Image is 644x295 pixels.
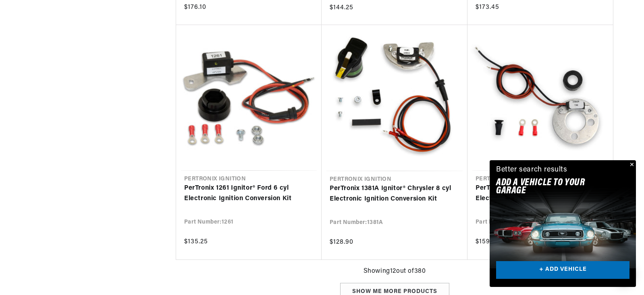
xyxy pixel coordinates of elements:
h2: Add A VEHICLE to your garage [496,179,609,195]
a: PerTronix 1261 Ignitor® Ford 6 cyl Electronic Ignition Conversion Kit [184,183,314,204]
button: Close [626,160,636,170]
a: + ADD VEHICLE [496,261,629,279]
span: Showing 12 out of 380 [364,266,426,277]
div: Better search results [496,164,567,176]
a: PerTronix 1142 Ignitor® Delco 4 cyl Electronic Ignition Conversion Kit [476,183,605,204]
a: PerTronix 1381A Ignitor® Chrysler 8 cyl Electronic Ignition Conversion Kit [330,184,459,204]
